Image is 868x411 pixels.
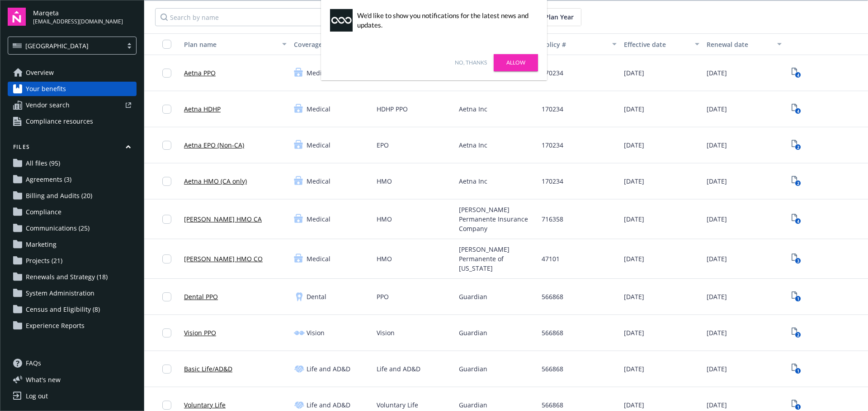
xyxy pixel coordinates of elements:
a: Basic Life/AD&D [184,364,232,374]
span: Guardian [459,400,487,410]
span: Vision [377,328,395,337]
input: Toggle Row Selected [162,328,171,337]
span: Medical [307,254,330,263]
button: Plan name [180,33,290,55]
a: Compliance [8,205,137,219]
a: [PERSON_NAME] HMO CA [184,214,262,224]
span: [DATE] [624,254,644,263]
input: Toggle Row Selected [162,401,171,410]
span: 170234 [542,68,563,78]
span: [DATE] [624,292,644,301]
a: View Plan Documents [789,174,803,189]
span: [PERSON_NAME] Permanente of [US_STATE] [459,245,534,273]
a: FAQs [8,356,137,370]
a: Your benefits [8,82,137,96]
a: Vision PPO [184,328,216,337]
span: 566868 [542,292,563,301]
span: Census and Eligibility (8) [26,302,100,317]
a: Compliance resources [8,114,137,129]
span: [DATE] [707,140,727,150]
a: Experience Reports [8,319,137,333]
a: View Plan Documents [789,290,803,304]
span: View Plan Documents [789,326,803,340]
button: Marqeta[EMAIL_ADDRESS][DOMAIN_NAME] [33,8,137,26]
span: [DATE] [707,292,727,301]
input: Toggle Row Selected [162,69,171,78]
a: Aetna EPO (Non-CA) [184,140,244,150]
input: Select all [162,40,171,49]
a: View Plan Documents [789,212,803,226]
div: Plan name [184,40,277,49]
span: [GEOGRAPHIC_DATA] [25,41,89,51]
input: Toggle Row Selected [162,292,171,301]
span: Medical [307,176,330,186]
a: Billing and Audits (20) [8,189,137,203]
span: What ' s new [26,375,61,384]
span: Billing and Audits (20) [26,189,92,203]
span: Medical [307,68,330,78]
span: Experience Reports [26,319,85,333]
span: [DATE] [707,176,727,186]
span: Life and AD&D [307,364,350,374]
span: [DATE] [624,68,644,78]
a: Aetna PPO [184,68,216,78]
span: View Plan Documents [789,138,803,152]
span: View Plan Documents [789,102,803,116]
span: [DATE] [624,140,644,150]
a: View Plan Documents [789,252,803,266]
span: Medical [307,214,330,224]
span: Vision [307,328,325,337]
span: 566868 [542,400,563,410]
span: Medical [307,140,330,150]
span: [DATE] [707,68,727,78]
span: [DATE] [624,176,644,186]
span: Life and AD&D [307,400,350,410]
input: Toggle Row Selected [162,215,171,224]
span: [DATE] [707,214,727,224]
a: Allow [494,54,538,71]
span: Overview [26,65,54,80]
a: No, thanks [455,59,487,67]
text: 2 [797,332,799,338]
span: Voluntary Life [377,400,418,410]
button: Effective date [620,33,703,55]
span: Agreements (3) [26,172,71,187]
span: System Administration [26,286,94,300]
div: Policy # [542,40,607,49]
span: 566868 [542,364,563,374]
span: Compliance resources [26,114,93,129]
div: Effective date [624,40,689,49]
span: [DATE] [707,328,727,337]
span: EPO [377,140,389,150]
a: View Plan Documents [789,362,803,376]
img: navigator-logo.svg [8,8,26,26]
span: Guardian [459,328,487,337]
span: [DATE] [707,364,727,374]
button: Files [8,143,137,154]
button: Renewal date [703,33,786,55]
a: All files (95) [8,156,137,171]
a: Marketing [8,237,137,252]
text: 1 [797,404,799,410]
a: System Administration [8,286,137,300]
span: HMO [377,176,392,186]
span: Aetna Inc [459,176,487,186]
input: Toggle Row Selected [162,105,171,114]
span: Communications (25) [26,221,90,236]
a: Projects (21) [8,254,137,268]
span: HMO [377,214,392,224]
span: [DATE] [707,254,727,263]
a: Dental PPO [184,292,218,301]
span: Life and AD&D [377,364,420,374]
span: Aetna Inc [459,104,487,114]
a: Aetna HMO (CA only) [184,176,247,186]
button: Policy # [538,33,621,55]
span: Marketing [26,237,57,252]
span: Marqeta [33,8,123,18]
span: [DATE] [624,214,644,224]
div: Coverage type [294,40,359,49]
span: [DATE] [624,364,644,374]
